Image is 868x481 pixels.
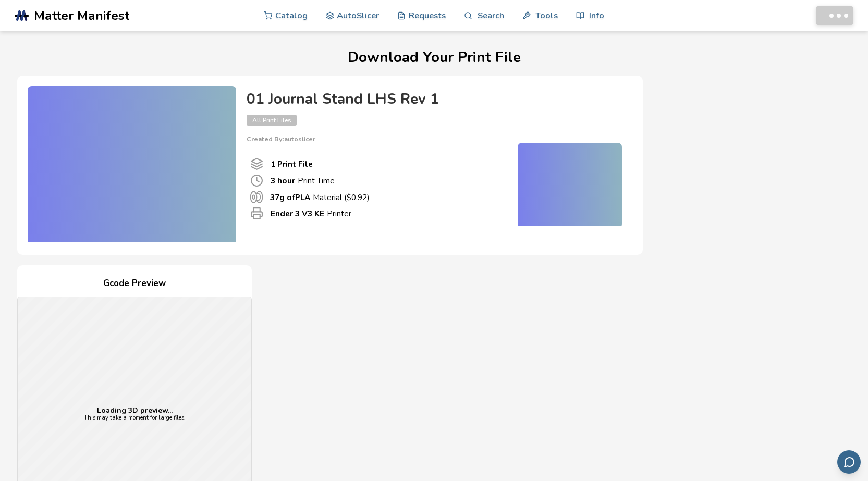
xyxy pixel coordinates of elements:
b: Ender 3 V3 KE [271,208,324,219]
p: Loading 3D preview... [84,406,186,415]
p: Print Time [271,175,335,186]
h4: Gcode Preview [17,276,252,292]
span: All Print Files [247,115,297,126]
b: 1 Print File [271,158,313,169]
p: This may take a moment for large files. [84,415,186,422]
b: 37 g of PLA [270,192,310,203]
p: Printer [271,208,351,219]
button: Send feedback via email [837,450,861,474]
h4: 01 Journal Stand LHS Rev 1 [247,91,622,107]
p: Created By: autoslicer [247,135,622,143]
h1: Download Your Print File [17,50,850,66]
span: Material Used [250,191,263,203]
span: Print Time [250,174,263,187]
span: Number Of Print files [250,157,263,170]
b: 3 hour [271,175,295,186]
p: Material ($ 0.92 ) [270,192,370,203]
span: Matter Manifest [34,8,129,23]
span: Printer [250,207,263,220]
